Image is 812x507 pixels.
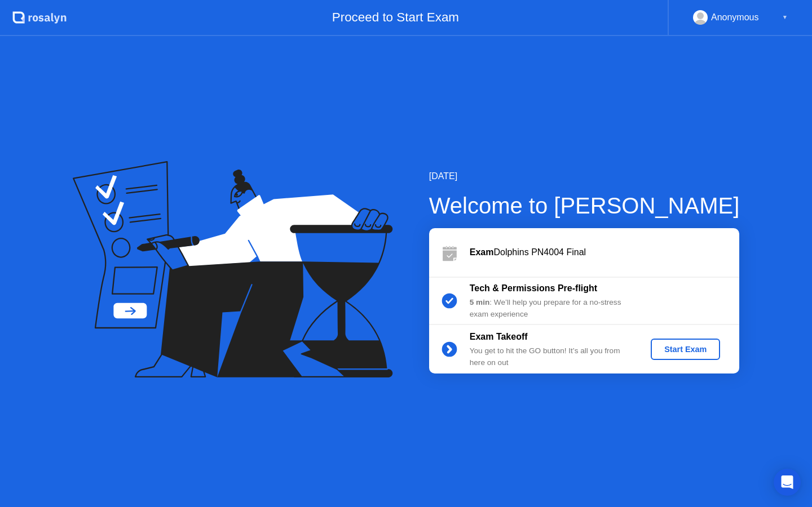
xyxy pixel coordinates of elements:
b: Exam Takeoff [470,332,528,341]
div: : We’ll help you prepare for a no-stress exam experience [470,297,632,320]
div: Welcome to [PERSON_NAME] [429,189,740,223]
b: Tech & Permissions Pre-flight [470,283,597,293]
div: Start Exam [655,345,716,354]
div: Anonymous [711,10,759,25]
div: ▼ [782,10,788,25]
div: Open Intercom Messenger [774,469,801,496]
div: You get to hit the GO button! It’s all you from here on out [470,345,632,368]
b: 5 min [470,298,490,306]
div: Dolphins PN4004 Final [470,246,739,259]
b: Exam [470,247,494,257]
div: [DATE] [429,170,740,183]
button: Start Exam [651,339,720,360]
